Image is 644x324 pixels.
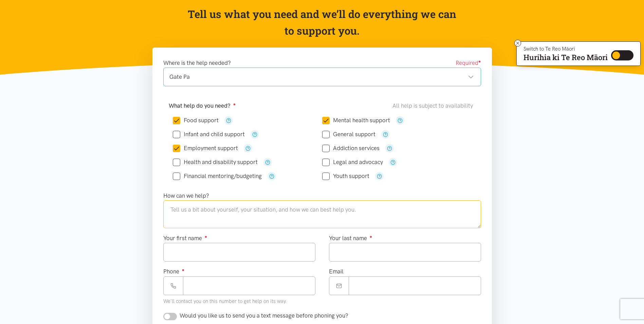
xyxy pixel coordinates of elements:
[163,267,185,276] label: Phone
[173,118,219,123] label: Food support
[173,145,238,151] label: Employment support
[169,101,236,110] label: What help do you need?
[163,234,207,243] label: Your first name
[163,191,209,200] label: How can we help?
[349,276,481,295] input: Email
[163,298,287,304] small: We'll contact you on this number to get help on its way.
[523,54,608,60] p: Hurihia ki Te Reo Māori
[183,276,315,295] input: Phone number
[370,234,372,239] sup: ●
[392,101,476,110] div: All help is subject to availability
[456,58,481,68] span: Required
[329,234,372,243] label: Your last name
[478,59,481,64] sup: ●
[182,267,185,272] sup: ●
[322,131,375,137] label: General support
[180,312,348,319] span: Would you like us to send you a text message before phoning you?
[187,6,457,39] p: Tell us what you need and we’ll do everything we can to support you.
[523,47,608,51] p: Switch to Te Reo Māori
[322,145,380,151] label: Addiction services
[173,159,258,165] label: Health and disability support
[233,102,236,107] sup: ●
[169,72,474,82] div: Gate Pa
[173,173,262,179] label: Financial mentoring/budgeting
[163,58,231,68] label: Where is the help needed?
[329,267,344,276] label: Email
[205,234,207,239] sup: ●
[322,173,369,179] label: Youth support
[322,159,383,165] label: Legal and advocacy
[173,131,245,137] label: Infant and child support
[322,118,390,123] label: Mental health support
